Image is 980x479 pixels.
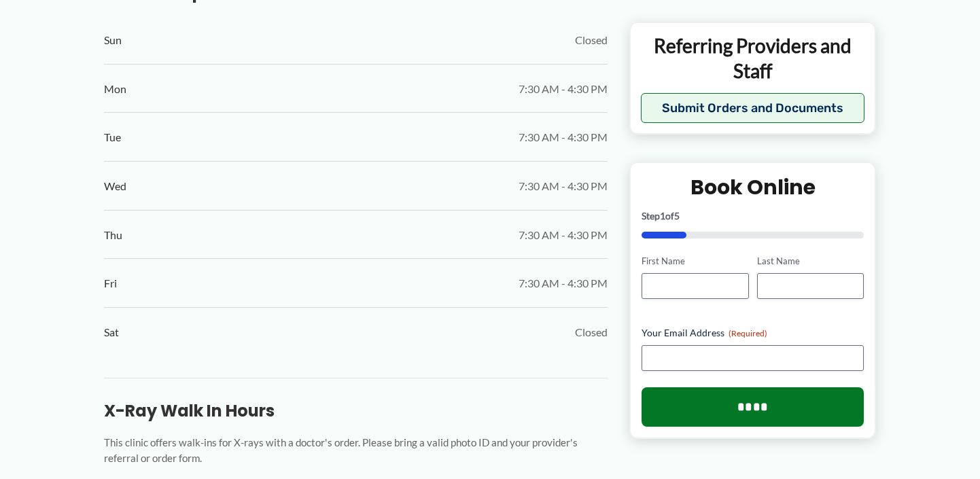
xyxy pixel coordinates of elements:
[729,327,767,338] span: (Required)
[642,255,748,268] label: First Name
[104,225,122,245] span: Thu
[575,30,608,50] span: Closed
[575,322,608,342] span: Closed
[104,176,126,196] span: Wed
[642,211,864,221] p: Step of
[642,174,864,200] h2: Book Online
[660,210,665,221] span: 1
[104,127,121,147] span: Tue
[519,273,608,294] span: 7:30 AM - 4:30 PM
[642,325,864,339] label: Your Email Address
[104,322,119,342] span: Sat
[519,225,608,245] span: 7:30 AM - 4:30 PM
[757,255,864,268] label: Last Name
[641,33,864,83] p: Referring Providers and Staff
[104,400,608,421] h3: X-Ray Walk In Hours
[641,93,864,123] button: Submit Orders and Documents
[104,435,608,466] p: This clinic offers walk-ins for X-rays with a doctor's order. Please bring a valid photo ID and y...
[674,210,680,221] span: 5
[519,79,608,99] span: 7:30 AM - 4:30 PM
[104,273,117,294] span: Fri
[104,79,126,99] span: Mon
[519,176,608,196] span: 7:30 AM - 4:30 PM
[104,30,122,50] span: Sun
[519,127,608,147] span: 7:30 AM - 4:30 PM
